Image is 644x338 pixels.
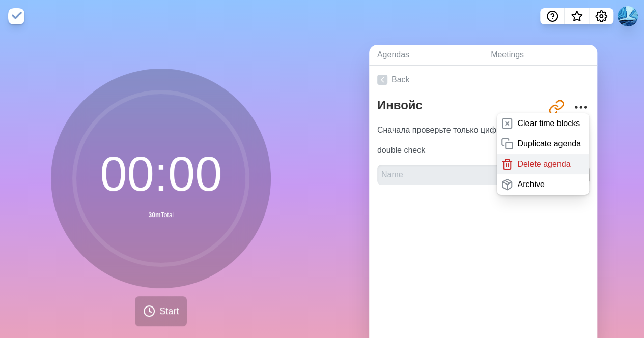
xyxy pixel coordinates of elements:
[369,45,483,66] a: Agendas
[373,120,518,140] input: Name
[540,8,565,24] button: Help
[369,66,597,94] a: Back
[377,165,532,185] input: Name
[159,304,179,318] span: Start
[546,97,567,117] button: Share link
[517,117,580,130] p: Clear time blocks
[517,158,570,170] p: Delete agenda
[8,8,24,24] img: timeblocks logo
[571,97,591,117] button: More
[589,8,613,24] button: Settings
[565,8,589,24] button: What’s new
[373,140,518,161] input: Name
[483,45,597,66] a: Meetings
[517,178,544,191] p: Archive
[135,296,187,326] button: Start
[517,138,581,150] p: Duplicate agenda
